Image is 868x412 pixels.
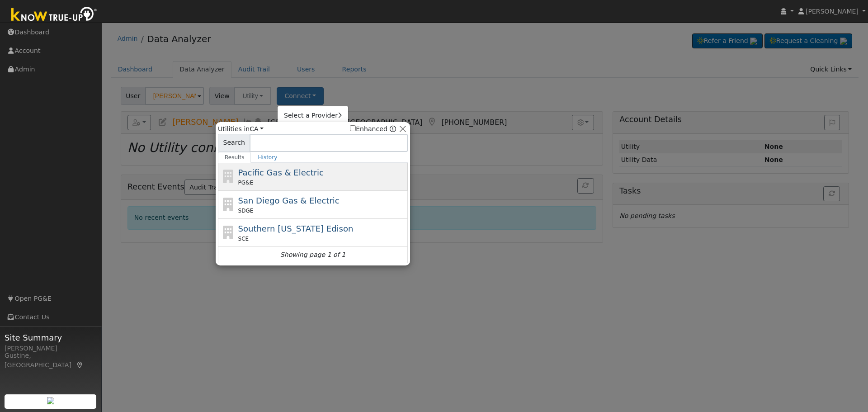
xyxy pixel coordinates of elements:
[250,125,264,133] a: CA
[76,361,84,369] a: Map
[280,250,345,260] i: Showing page 1 of 1
[350,124,387,134] label: Enhanced
[5,344,97,353] div: [PERSON_NAME]
[238,179,253,187] span: PG&E
[390,125,396,133] a: Enhanced Providers
[238,207,254,215] span: SDGE
[7,5,102,25] img: Know True-Up
[218,124,264,134] span: Utilities in
[5,331,97,344] span: Site Summary
[238,168,324,177] span: Pacific Gas & Electric
[5,351,97,370] div: Gustine, [GEOGRAPHIC_DATA]
[238,196,340,205] span: San Diego Gas & Electric
[218,134,250,152] span: Search
[238,224,354,233] span: Southern [US_STATE] Edison
[218,152,251,163] a: Results
[806,8,859,15] span: [PERSON_NAME]
[238,235,249,243] span: SCE
[350,125,356,131] input: Enhanced
[350,124,396,134] span: Show enhanced providers
[47,397,54,404] img: retrieve
[278,109,348,122] a: Select a Provider
[251,152,284,163] a: History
